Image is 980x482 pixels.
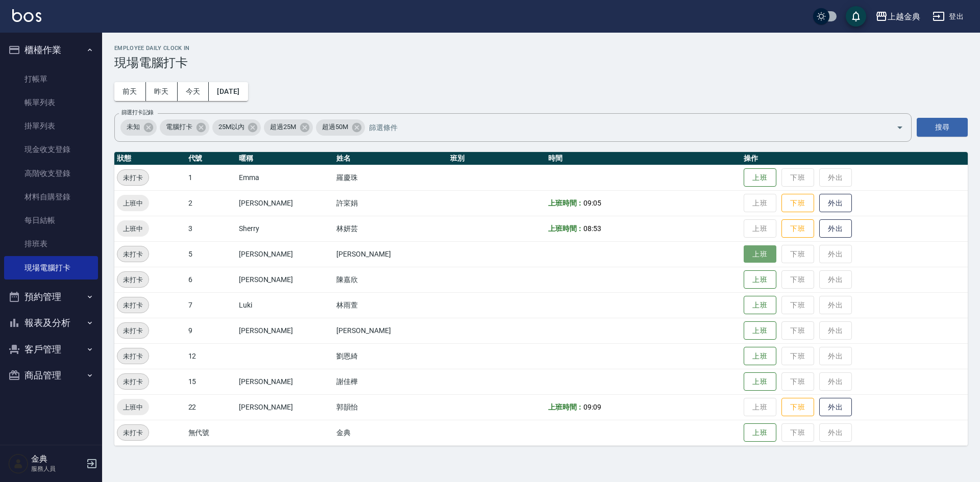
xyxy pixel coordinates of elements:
span: 未打卡 [117,274,149,285]
button: 櫃檯作業 [4,37,98,63]
button: 上班 [744,347,776,366]
th: 狀態 [114,152,186,165]
span: 電腦打卡 [160,122,199,132]
td: [PERSON_NAME] [334,241,448,267]
a: 材料自購登錄 [4,185,98,209]
button: 下班 [781,398,814,417]
a: 排班表 [4,232,98,256]
th: 班別 [448,152,546,165]
button: 下班 [781,194,814,213]
button: 搜尋 [917,118,968,137]
button: 報表及分析 [4,310,98,336]
div: 未知 [120,119,157,136]
td: Emma [236,165,334,190]
td: [PERSON_NAME] [236,190,334,216]
img: Logo [12,9,41,22]
button: 上班 [744,321,776,340]
td: [PERSON_NAME] [236,241,334,267]
th: 姓名 [334,152,448,165]
td: 陳嘉欣 [334,267,448,292]
td: 12 [186,343,236,369]
a: 現場電腦打卡 [4,256,98,280]
button: Open [892,119,908,136]
td: 22 [186,394,236,420]
button: save [846,6,866,27]
span: 未打卡 [117,325,149,336]
td: [PERSON_NAME] [236,318,334,343]
img: Person [8,453,29,474]
a: 打帳單 [4,67,98,91]
td: [PERSON_NAME] [236,267,334,292]
td: [PERSON_NAME] [236,394,334,420]
input: 篩選條件 [366,118,878,136]
span: 25M以內 [212,122,251,132]
button: 外出 [819,194,852,213]
span: 未知 [120,122,146,132]
button: 上班 [744,423,776,442]
button: 登出 [928,7,968,26]
td: 羅慶珠 [334,165,448,190]
a: 高階收支登錄 [4,162,98,185]
th: 操作 [741,152,968,165]
button: 今天 [178,82,209,101]
td: 7 [186,292,236,318]
button: 客戶管理 [4,336,98,363]
th: 代號 [186,152,236,165]
th: 時間 [546,152,741,165]
b: 上班時間： [548,199,584,207]
span: 超過50M [316,122,354,132]
td: 謝佳樺 [334,369,448,394]
span: 超過25M [264,122,302,132]
span: 未打卡 [117,376,149,387]
td: 無代號 [186,420,236,445]
span: 未打卡 [117,300,149,311]
td: [PERSON_NAME] [236,369,334,394]
span: 09:05 [583,199,601,207]
button: 下班 [781,219,814,238]
td: Sherry [236,216,334,241]
div: 25M以內 [212,119,261,136]
label: 篩選打卡記錄 [121,109,154,116]
button: 上越金典 [871,6,924,27]
td: 劉恩綺 [334,343,448,369]
button: 上班 [744,245,776,263]
td: 金典 [334,420,448,445]
a: 掛單列表 [4,114,98,138]
div: 超過25M [264,119,313,136]
td: [PERSON_NAME] [334,318,448,343]
td: 林妍芸 [334,216,448,241]
h5: 金典 [31,454,83,464]
span: 上班中 [117,198,149,209]
div: 超過50M [316,119,365,136]
td: 6 [186,267,236,292]
td: 5 [186,241,236,267]
a: 每日結帳 [4,209,98,232]
span: 上班中 [117,223,149,234]
button: 昨天 [146,82,178,101]
span: 未打卡 [117,172,149,183]
button: 外出 [819,219,852,238]
button: 上班 [744,296,776,315]
h3: 現場電腦打卡 [114,56,968,70]
td: 許寀娟 [334,190,448,216]
td: 1 [186,165,236,190]
h2: Employee Daily Clock In [114,45,968,52]
span: 09:09 [583,403,601,411]
p: 服務人員 [31,464,83,473]
span: 08:53 [583,224,601,233]
button: 前天 [114,82,146,101]
button: 上班 [744,270,776,289]
td: 郭韻怡 [334,394,448,420]
button: [DATE] [209,82,248,101]
b: 上班時間： [548,224,584,233]
span: 未打卡 [117,249,149,260]
span: 未打卡 [117,427,149,438]
button: 外出 [819,398,852,417]
div: 電腦打卡 [160,119,209,136]
a: 帳單列表 [4,91,98,114]
td: 林雨萱 [334,292,448,318]
td: 2 [186,190,236,216]
td: 9 [186,318,236,343]
span: 上班中 [117,402,149,413]
button: 上班 [744,372,776,391]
